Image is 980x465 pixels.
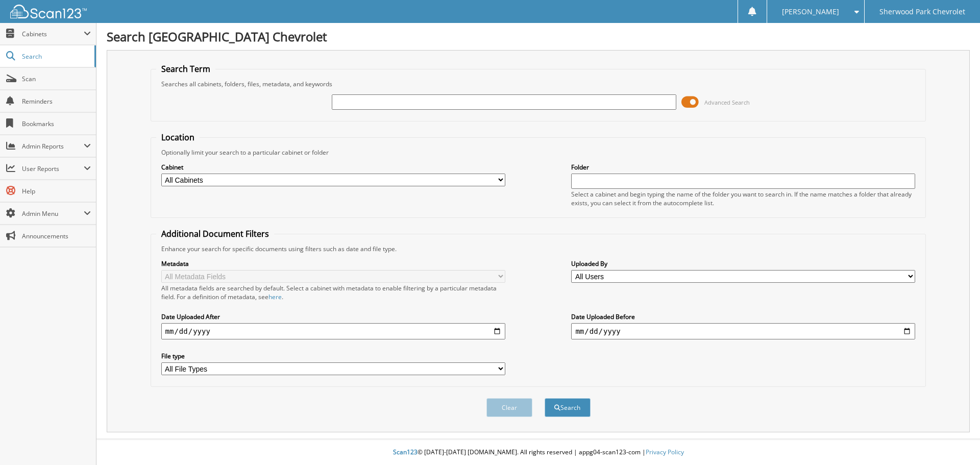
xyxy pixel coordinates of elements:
[156,80,921,88] div: Searches all cabinets, folders, files, metadata, and keywords
[268,292,282,301] a: here
[571,190,915,207] div: Select a cabinet and begin typing the name of the folder you want to search in. If the name match...
[96,440,980,465] div: © [DATE]-[DATE] [DOMAIN_NAME]. All rights reserved | appg04-scan123-com |
[571,312,915,321] label: Date Uploaded Before
[156,132,200,143] legend: Location
[107,28,970,45] h1: Search [GEOGRAPHIC_DATA] Chevrolet
[571,323,915,339] input: end
[10,5,87,18] img: scan123-logo-white.svg
[393,448,418,456] span: Scan123
[161,284,505,301] div: All metadata fields are searched by default. Select a cabinet with metadata to enable filtering b...
[879,9,965,15] span: Sherwood Park Chevrolet
[161,163,505,172] label: Cabinet
[22,187,91,195] span: Help
[22,52,89,61] span: Search
[161,352,505,360] label: File type
[704,99,750,106] span: Advanced Search
[22,75,91,83] span: Scan
[571,163,915,172] label: Folder
[156,228,274,239] legend: Additional Document Filters
[161,259,505,268] label: Metadata
[782,9,839,15] span: [PERSON_NAME]
[646,448,684,456] a: Privacy Policy
[22,164,84,173] span: User Reports
[486,398,532,417] button: Clear
[161,323,505,339] input: start
[22,97,91,106] span: Reminders
[156,148,921,157] div: Optionally limit your search to a particular cabinet or folder
[929,416,980,465] iframe: Chat Widget
[22,209,84,218] span: Admin Menu
[156,63,215,75] legend: Search Term
[156,244,921,253] div: Enhance your search for specific documents using filters such as date and file type.
[161,312,505,321] label: Date Uploaded After
[22,30,84,38] span: Cabinets
[571,259,915,268] label: Uploaded By
[545,398,591,417] button: Search
[22,119,91,128] span: Bookmarks
[22,142,84,151] span: Admin Reports
[22,232,91,240] span: Announcements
